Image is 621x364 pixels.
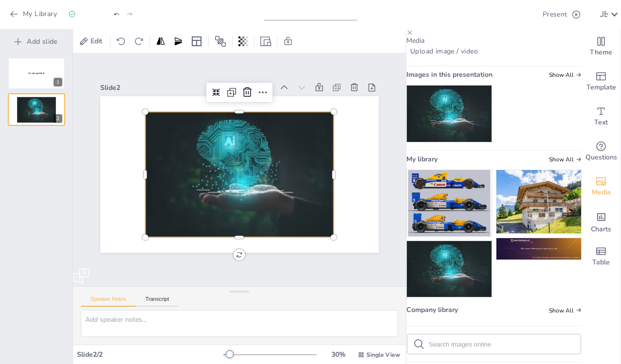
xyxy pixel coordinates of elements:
img: 67fbf8e5-5f84-4aea-a871-006369266871.jpeg [407,86,492,142]
span: Edit [89,36,104,46]
span: Theme [590,47,612,58]
span: Position [215,35,226,47]
span: Show all [549,156,582,163]
button: J B [600,5,608,24]
div: Add ready made slides [582,64,621,99]
img: Close chat [73,268,90,284]
span: Table [592,257,610,268]
div: Saved [68,10,98,19]
span: Images in this presentation [406,70,493,79]
img: 8bbd4760-e502-4b9f-ba29-e4f7c7be39cf.jpeg [496,170,581,234]
div: Add a table [582,239,621,274]
span: Single View [366,351,400,359]
button: Transcript [136,296,179,307]
span: Headingsddffds [28,72,44,75]
img: 0a0aa498-b91e-4df5-a59a-d70edb32d4de.png [407,170,492,236]
div: 1 [54,78,62,87]
div: Add images, graphics, shapes or video [582,169,621,204]
div: Change the overall theme [582,29,621,64]
div: Get real-time input from your audience [582,134,621,169]
div: J B [600,11,608,18]
input: Insert title [264,6,347,20]
button: Speaker Notes [81,296,136,307]
img: 67fbf8e5-5f84-4aea-a871-006369266871.jpeg [407,241,492,297]
div: Slide 2 / 2 [77,350,223,359]
span: Charts [591,224,611,235]
img: 937098c2-5fb6-4287-bd1d-ba3300f34927.png [496,238,581,260]
button: My Library [7,6,61,22]
span: Media [592,187,611,198]
div: Resize presentation [258,34,273,49]
button: Export to PowerPoint [519,5,537,24]
button: Upload image / video [406,45,482,58]
input: Search images online [429,341,575,348]
div: Add charts and graphs [582,204,621,239]
span: Company library [406,305,458,314]
span: My library [406,155,438,164]
div: 1 [8,57,65,89]
button: Add slide [5,34,68,50]
p: Media [406,36,582,45]
div: Slide 2 [177,210,339,289]
div: 2 [8,93,65,125]
div: 30 % [327,350,350,359]
span: Show all [549,71,582,78]
span: Text [594,117,608,128]
span: Template [586,82,616,93]
span: Show all [549,307,582,314]
button: Present [539,5,583,24]
div: 2 [54,114,62,123]
span: Questions [585,152,617,163]
div: Layout [189,34,204,49]
div: Add text boxes [582,99,621,134]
